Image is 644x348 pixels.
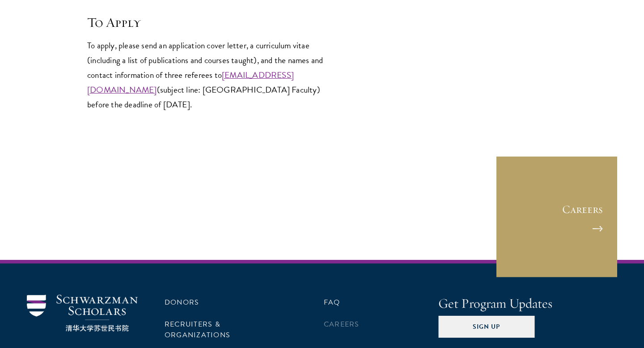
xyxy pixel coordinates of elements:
h4: Get Program Updates [438,295,617,313]
img: Schwarzman Scholars [27,295,138,332]
a: Donors [165,297,199,308]
a: FAQ [324,297,340,308]
p: To apply, please send an application cover letter, a curriculum vitae (including a list of public... [87,38,342,112]
a: [EMAIL_ADDRESS][DOMAIN_NAME] [87,68,294,96]
button: Sign Up [438,316,534,337]
h4: To Apply [87,13,342,31]
a: Careers [324,319,360,330]
a: Careers [496,157,617,277]
a: Recruiters & Organizations [165,319,230,340]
